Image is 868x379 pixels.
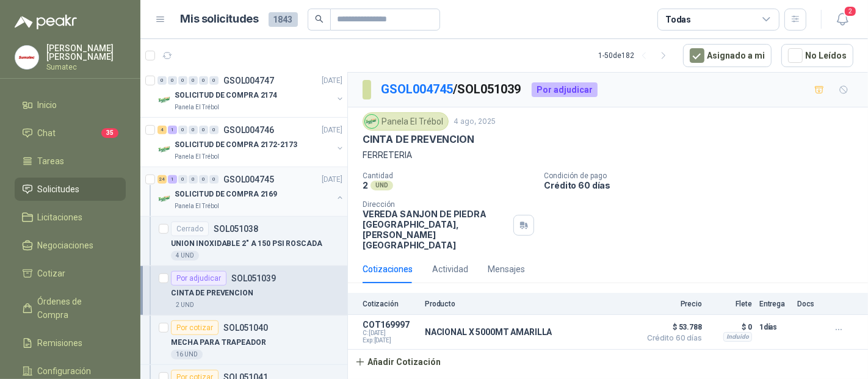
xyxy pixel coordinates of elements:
div: Por adjudicar [171,271,226,286]
div: 0 [199,126,208,134]
p: / SOL051039 [381,80,522,99]
div: 0 [199,175,208,184]
p: CINTA DE PREVENCION [171,287,253,299]
div: 0 [209,76,219,85]
a: Por adjudicarSOL051039CINTA DE PREVENCION2 UND [140,266,347,316]
p: GSOL004747 [223,76,274,85]
a: Cotizar [15,262,126,285]
p: $ 0 [709,320,752,334]
p: SOL051038 [214,225,258,233]
p: GSOL004745 [223,175,274,184]
p: GSOL004746 [223,126,274,134]
div: 16 UND [171,350,203,359]
a: Remisiones [15,331,126,355]
a: GSOL004745 [381,82,453,96]
p: NACIONAL X 5000MT AMARILLA [425,327,552,337]
div: 24 [157,175,167,184]
span: 1843 [269,12,298,27]
p: Cantidad [363,171,534,180]
div: Por cotizar [171,320,219,335]
button: No Leídos [781,44,853,67]
p: Flete [709,300,752,308]
a: CerradoSOL051038UNION INOXIDABLE 2" A 150 PSI ROSCADA4 UND [140,217,347,266]
p: Panela El Trébol [175,152,219,162]
p: Entrega [759,300,790,308]
div: Cerrado [171,222,209,236]
span: Inicio [38,98,57,112]
button: 2 [831,9,853,31]
div: 0 [209,175,219,184]
div: 0 [209,126,219,134]
div: Actividad [432,262,468,276]
span: Exp: [DATE] [363,337,418,344]
a: 24 1 0 0 0 0 GSOL004745[DATE] Company LogoSOLICITUD DE COMPRA 2169Panela El Trébol [157,172,345,211]
p: UNION INOXIDABLE 2" A 150 PSI ROSCADA [171,238,322,250]
p: COT169997 [363,320,418,330]
span: 35 [101,128,118,138]
a: Solicitudes [15,178,126,201]
span: Órdenes de Compra [38,295,114,322]
img: Company Logo [365,115,378,128]
img: Company Logo [157,93,172,107]
p: MECHA PARA TRAPEADOR [171,337,266,348]
p: Crédito 60 días [544,180,863,190]
div: 0 [168,76,177,85]
p: SOL051040 [223,323,268,332]
a: 4 1 0 0 0 0 GSOL004746[DATE] Company LogoSOLICITUD DE COMPRA 2172-2173Panela El Trébol [157,123,345,162]
a: Chat35 [15,121,126,145]
div: 1 [168,175,177,184]
a: Por cotizarSOL051040MECHA PARA TRAPEADOR16 UND [140,316,347,365]
a: Tareas [15,150,126,173]
div: 0 [157,76,167,85]
p: Dirección [363,200,508,209]
div: 0 [189,76,198,85]
span: search [315,15,324,23]
img: Company Logo [157,142,172,157]
p: FERRETERIA [363,148,853,162]
img: Company Logo [157,192,172,206]
p: Producto [425,300,634,308]
div: Cotizaciones [363,262,413,276]
span: Chat [38,126,56,140]
p: Cotización [363,300,418,308]
p: Condición de pago [544,171,863,180]
div: 0 [199,76,208,85]
p: Docs [797,300,822,308]
div: 1 [168,126,177,134]
span: Crédito 60 días [641,334,702,342]
div: 0 [178,126,187,134]
p: SOLICITUD DE COMPRA 2172-2173 [175,139,297,151]
span: 2 [844,5,857,17]
button: Asignado a mi [683,44,772,67]
p: 2 [363,180,368,190]
div: 0 [189,126,198,134]
p: [PERSON_NAME] [PERSON_NAME] [46,44,126,61]
p: SOLICITUD DE COMPRA 2169 [175,189,277,200]
div: 2 UND [171,300,199,310]
p: 1 días [759,320,790,334]
div: 0 [178,76,187,85]
span: Tareas [38,154,65,168]
button: Añadir Cotización [348,350,448,374]
h1: Mis solicitudes [181,10,259,28]
div: 4 UND [171,251,199,261]
p: Panela El Trébol [175,103,219,112]
a: Negociaciones [15,234,126,257]
p: [DATE] [322,75,342,87]
div: 4 [157,126,167,134]
p: SOLICITUD DE COMPRA 2174 [175,90,277,101]
div: 1 - 50 de 182 [598,46,673,65]
span: Configuración [38,364,92,378]
div: Panela El Trébol [363,112,449,131]
div: Por adjudicar [532,82,598,97]
p: VEREDA SANJON DE PIEDRA [GEOGRAPHIC_DATA] , [PERSON_NAME][GEOGRAPHIC_DATA] [363,209,508,250]
p: 4 ago, 2025 [454,116,496,128]
p: SOL051039 [231,274,276,283]
p: [DATE] [322,125,342,136]
a: 0 0 0 0 0 0 GSOL004747[DATE] Company LogoSOLICITUD DE COMPRA 2174Panela El Trébol [157,73,345,112]
div: Todas [665,13,691,26]
a: Órdenes de Compra [15,290,126,327]
span: Negociaciones [38,239,94,252]
img: Company Logo [15,46,38,69]
p: CINTA DE PREVENCION [363,133,474,146]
